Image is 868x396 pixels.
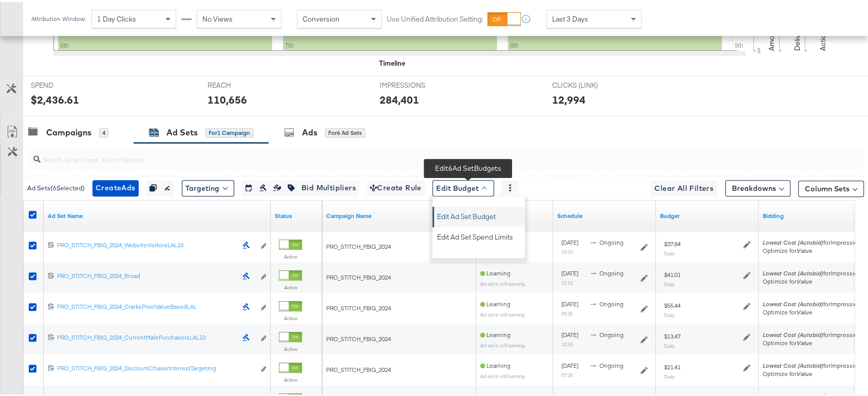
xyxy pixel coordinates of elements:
[97,12,136,22] span: 1 Day Clicks
[480,298,511,306] span: Learning
[763,236,823,244] em: Lowest Cost (Autobid)
[561,370,573,376] sub: 07:28
[57,331,237,342] a: PRO_STITCH_FBIG_2024_CurrentMalePurchasersLAL10
[41,143,788,163] input: Search Ad Set Name, ID or Objective
[57,270,237,278] div: PRO_STITCH_FBIG_2024_Broad
[763,298,864,306] span: for Impressions
[380,90,419,105] div: 284,401
[434,225,525,242] button: Edit Ad Set Spend Limits
[664,269,681,277] div: $41.01
[57,301,237,311] a: PRO_STITCH_FBIG_2024_ClarksPixelValueBasedLAL
[557,210,652,218] a: Shows when your Ad Set is scheduled to deliver.
[326,302,391,310] span: PRO_STITCH_FBIG_2024
[480,267,511,275] span: Learning
[763,360,864,367] span: for Impressions
[725,178,790,194] button: Breakdowns
[599,236,624,244] span: ongoing
[387,12,483,22] label: Use Unified Attribution Setting:
[326,241,391,248] span: PRO_STITCH_FBIG_2024
[96,180,136,192] span: Create Ads
[279,313,302,320] label: Active
[303,12,339,22] span: Conversion
[664,341,675,347] sub: Daily
[650,178,718,194] button: Clear All Filters
[599,267,624,275] span: ongoing
[664,310,675,316] sub: Daily
[763,337,864,345] div: Optimize for
[664,279,675,285] sub: Daily
[326,333,391,341] span: PRO_STITCH_FBIG_2024
[326,364,391,371] span: PRO_STITCH_FBIG_2024
[298,178,359,194] button: Bid Multipliers
[797,368,812,375] em: Value
[763,245,864,253] div: Optimize for
[561,236,578,244] span: [DATE]
[763,329,864,336] span: for Impressions
[664,371,675,378] sub: Daily
[31,78,108,88] span: SPEND
[57,362,255,373] a: PRO_STITCH_FBIG_2024_DiscountChaserInterestTargeting
[205,126,253,135] div: for 1 Campaign
[763,267,823,275] em: Lowest Cost (Autobid)
[48,210,267,218] a: Your Ad Set name.
[763,298,823,306] em: Lowest Cost (Autobid)
[664,238,681,246] div: $37.84
[798,179,864,195] button: Column Sets
[207,78,285,88] span: REACH
[480,329,511,336] span: Learning
[797,245,812,252] em: Value
[763,275,864,284] div: Optimize for
[279,374,302,381] label: Active
[437,206,496,220] span: Edit Ad Set Budget
[552,12,588,22] span: Last 3 Days
[57,239,237,250] a: PRO_STITCH_FBIG_2024_WebsiteVisitorsLAL10
[552,90,586,105] div: 12,994
[654,180,713,193] span: Clear All Filters
[797,275,812,283] em: Value
[552,78,629,88] span: CLICKS (LINK)
[166,125,198,136] div: Ad Sets
[763,210,857,218] a: Shows your bid and optimisation settings for this Ad Set.
[326,271,391,279] span: PRO_STITCH_FBIG_2024
[380,78,457,88] span: IMPRESSIONS
[660,210,754,218] a: Shows the current budget of Ad Set.
[561,360,578,367] span: [DATE]
[57,331,237,340] div: PRO_STITCH_FBIG_2024_CurrentMalePurchasersLAL10
[302,125,317,136] div: Ads
[797,306,812,314] em: Value
[480,371,526,377] sub: Ad set is still learning.
[279,282,302,289] label: Active
[561,247,573,253] sub: 10:33
[792,23,802,49] text: Delivery
[57,270,237,281] a: PRO_STITCH_FBIG_2024_Broad
[561,329,578,336] span: [DATE]
[480,340,526,346] sub: Ad set is still learning.
[818,25,827,49] text: Actions
[763,267,864,275] span: for Impressions
[561,308,573,314] sub: 09:35
[763,368,864,376] div: Optimize for
[379,56,405,66] div: Timeline
[31,90,79,105] div: $2,436.61
[434,205,525,221] button: Edit Ad Set Budget
[99,126,108,135] div: 4
[57,362,255,370] div: PRO_STITCH_FBIG_2024_DiscountChaserInterestTargeting
[432,178,494,194] button: Edit Budget
[599,360,624,367] span: ongoing
[370,180,422,192] span: Create Rule
[202,12,233,22] span: No Views
[326,210,472,218] a: Your campaign name.
[763,329,823,336] em: Lowest Cost (Autobid)
[664,361,681,369] div: $21.41
[664,330,681,339] div: $13.47
[763,236,864,244] span: for Impressions
[301,180,356,192] span: Bid Multipliers
[561,298,578,306] span: [DATE]
[480,360,511,367] span: Learning
[27,182,85,191] div: Ad Sets ( 6 Selected)
[664,248,675,254] sub: Daily
[57,301,237,309] div: PRO_STITCH_FBIG_2024_ClarksPixelValueBasedLAL
[57,239,237,247] div: PRO_STITCH_FBIG_2024_WebsiteVisitorsLAL10
[664,300,681,308] div: $55.44
[275,210,318,218] a: Shows the current state of your Ad Set.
